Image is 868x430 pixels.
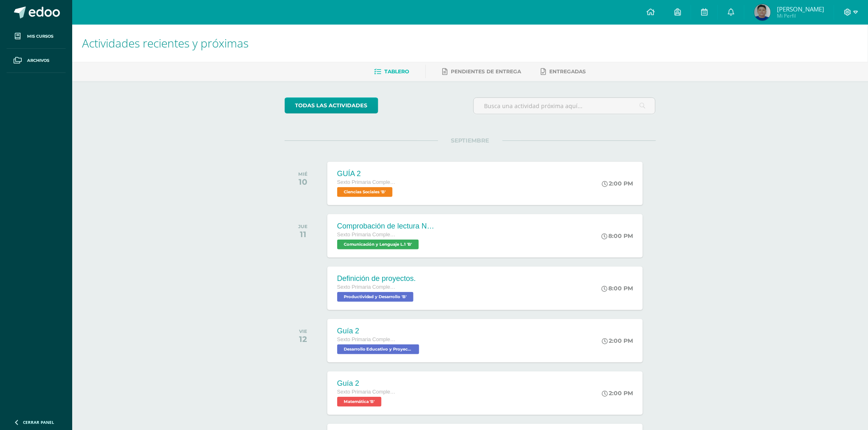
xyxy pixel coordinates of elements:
[337,232,399,238] span: Sexto Primaria Complementaria
[549,68,586,75] span: Entregadas
[451,68,521,75] span: Pendientes de entrega
[337,240,419,249] span: Comunicación y Lenguaje L.1 'B'
[337,170,399,178] div: GUÍA 2
[337,389,399,395] span: Sexto Primaria Complementaria
[541,65,586,78] a: Entregadas
[601,232,633,240] div: 8:00 PM
[7,49,66,73] a: Archivos
[298,171,308,177] div: MIÉ
[374,65,409,78] a: Tablero
[337,274,416,283] div: Definición de proyectos.
[438,137,503,144] span: SEPTIEMBRE
[384,68,409,75] span: Tablero
[285,97,378,113] a: todas las Actividades
[7,25,66,49] a: Mis cursos
[474,98,656,114] input: Busca una actividad próxima aquí...
[777,5,824,13] span: [PERSON_NAME]
[82,35,249,51] span: Actividades recientes y próximas
[777,12,824,19] span: Mi Perfil
[298,177,308,187] div: 10
[299,334,307,344] div: 12
[602,337,633,344] div: 2:00 PM
[337,284,399,290] span: Sexto Primaria Complementaria
[298,229,308,239] div: 11
[337,379,399,388] div: Guía 2
[337,344,419,354] span: Desarrollo Educativo y Proyecto de Vida 'B'
[442,65,521,78] a: Pendientes de entrega
[754,4,771,20] img: 57a48d8702f892de463ac40911e205c9.png
[337,187,393,197] span: Ciencias Sociales 'B'
[337,222,436,231] div: Comprobación de lectura No.3 (Parcial).
[299,328,307,334] div: VIE
[27,33,53,40] span: Mis cursos
[601,285,633,292] div: 8:00 PM
[337,397,381,407] span: Matemática 'B'
[298,224,308,229] div: JUE
[337,292,413,302] span: Productividad y Desarrollo 'B'
[337,179,399,185] span: Sexto Primaria Complementaria
[337,327,421,335] div: Guía 2
[602,389,633,397] div: 2:00 PM
[337,337,399,342] span: Sexto Primaria Complementaria
[23,419,54,425] span: Cerrar panel
[27,57,49,64] span: Archivos
[602,180,633,187] div: 2:00 PM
